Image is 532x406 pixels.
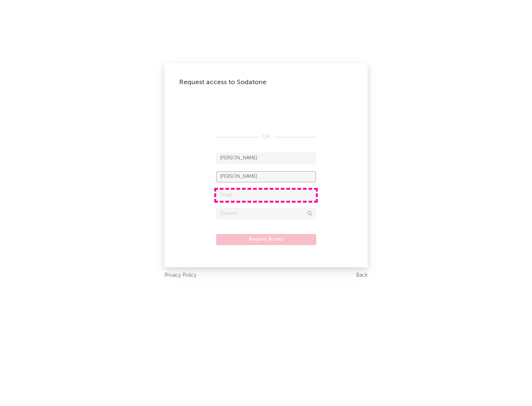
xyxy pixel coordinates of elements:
[216,234,316,245] button: Request Access
[179,78,353,87] div: Request access to Sodatone
[216,153,316,164] input: First Name
[216,190,316,201] input: Email
[164,271,197,280] a: Privacy Policy
[216,171,316,182] input: Last Name
[356,271,368,280] a: Back
[216,133,316,142] div: OR
[216,208,316,219] input: Division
